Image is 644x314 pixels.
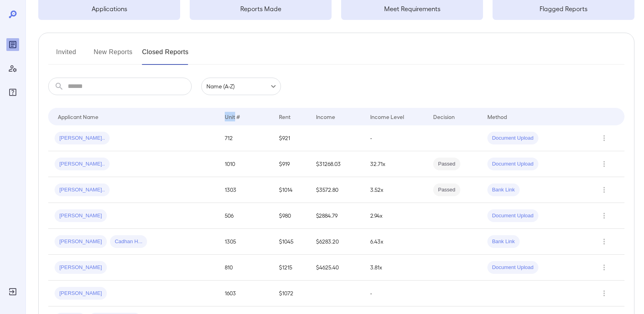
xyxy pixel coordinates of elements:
[6,86,19,99] div: FAQ
[38,4,180,14] h5: Applications
[6,62,19,75] div: Manage Users
[433,186,460,194] span: Passed
[487,212,538,220] span: Document Upload
[201,78,281,95] div: Name (A-Z)
[487,264,538,271] span: Document Upload
[190,4,332,14] h5: Reports Made
[364,125,427,151] td: -
[310,255,363,281] td: $4625.40
[598,261,611,274] button: Row Actions
[273,177,310,203] td: $1014
[364,281,427,306] td: -
[487,112,507,121] div: Method
[273,203,310,229] td: $980
[55,212,107,220] span: [PERSON_NAME]
[433,160,460,168] span: Passed
[218,255,272,281] td: 810
[48,46,84,65] button: Invited
[310,203,363,229] td: $2884.79
[110,238,147,246] span: Cadhan H...
[487,135,538,142] span: Document Upload
[310,229,363,255] td: $6283.20
[55,186,110,194] span: [PERSON_NAME]..
[218,125,272,151] td: 712
[364,203,427,229] td: 2.94x
[218,177,272,203] td: 1303
[310,151,363,177] td: $31268.03
[487,238,520,246] span: Bank Link
[316,112,335,121] div: Income
[273,229,310,255] td: $1045
[598,287,611,300] button: Row Actions
[273,255,310,281] td: $1215
[370,112,404,121] div: Income Level
[364,151,427,177] td: 32.71x
[598,132,611,144] button: Row Actions
[55,135,110,142] span: [PERSON_NAME]..
[94,46,133,65] button: New Reports
[55,160,110,168] span: [PERSON_NAME]..
[279,112,292,121] div: Rent
[55,290,107,297] span: [PERSON_NAME]
[273,151,310,177] td: $919
[487,160,538,168] span: Document Upload
[273,281,310,306] td: $1072
[364,177,427,203] td: 3.52x
[341,4,483,14] h5: Meet Requirements
[598,158,611,170] button: Row Actions
[598,183,611,196] button: Row Actions
[487,186,520,194] span: Bank Link
[493,4,634,14] h5: Flagged Reports
[55,238,107,246] span: [PERSON_NAME]
[225,112,240,121] div: Unit #
[6,285,19,298] div: Log Out
[310,177,363,203] td: $3572.80
[218,151,272,177] td: 1010
[598,235,611,248] button: Row Actions
[273,125,310,151] td: $921
[598,209,611,222] button: Row Actions
[6,38,19,51] div: Reports
[58,112,98,121] div: Applicant Name
[142,46,189,65] button: Closed Reports
[364,255,427,281] td: 3.81x
[218,229,272,255] td: 1305
[55,264,107,271] span: [PERSON_NAME]
[433,112,455,121] div: Decision
[364,229,427,255] td: 6.43x
[218,281,272,306] td: 1603
[218,203,272,229] td: 506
